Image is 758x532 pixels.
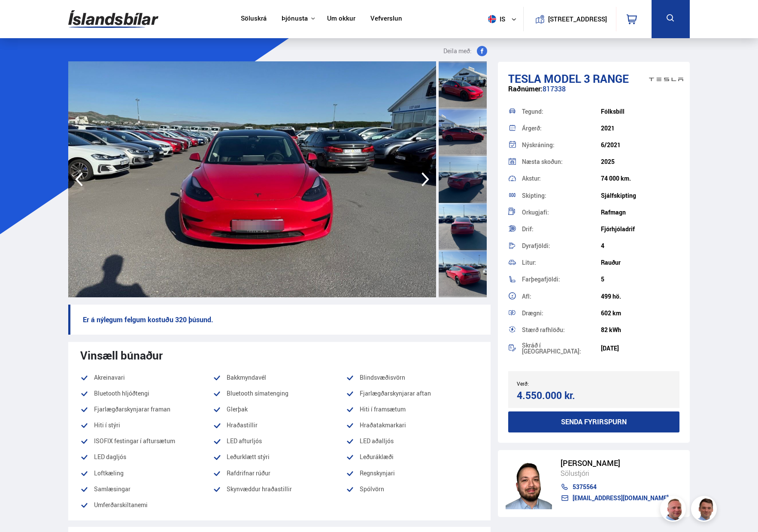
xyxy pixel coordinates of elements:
div: Fólksbíll [601,108,679,115]
li: Leðuráklæði [346,452,479,462]
div: Dyrafjöldi: [522,243,600,249]
a: 5375564 [561,484,669,490]
div: 4 [601,242,679,249]
div: Rauður [601,259,679,266]
div: 2021 [601,125,679,132]
div: Afl: [522,293,600,299]
div: Drægni: [522,310,600,316]
div: Skráð í [GEOGRAPHIC_DATA]: [522,342,600,354]
button: Deila með: [440,46,491,56]
li: LED afturljós [213,436,346,446]
button: Senda fyrirspurn [508,411,679,432]
div: 602 km [601,310,679,317]
span: Deila með: [443,46,472,56]
li: Blindsvæðisvörn [346,372,479,383]
div: Vinsæll búnaður [80,349,479,362]
div: Stærð rafhlöðu: [522,327,600,333]
button: [STREET_ADDRESS] [551,15,603,23]
div: Verð: [517,381,594,387]
div: Skipting: [522,193,600,199]
li: Leðurklætt stýri [213,452,346,462]
div: Rafmagn [601,209,679,216]
li: Rafdrifnar rúður [213,468,346,478]
div: 499 hö. [601,293,679,300]
li: Bluetooth hljóðtengi [80,388,213,399]
li: LED dagljós [80,452,213,462]
li: Akreinavari [80,372,213,383]
img: brand logo [649,66,683,93]
div: Farþegafjöldi: [522,276,600,282]
li: Glerþak [213,404,346,414]
li: Hraðatakmarkari [346,420,479,430]
li: LED aðalljós [346,436,479,446]
div: Sjálfskipting [601,192,679,199]
img: nhp88E3Fdnt1Opn2.png [506,458,552,509]
div: Sölustjóri [561,468,669,479]
div: Nýskráning: [522,142,600,148]
img: siFngHWaQ9KaOqBr.png [661,497,687,523]
span: is [485,15,506,23]
div: 5 [601,276,679,283]
li: ISOFIX festingar í aftursætum [80,436,213,446]
li: Regnskynjari [346,468,479,478]
img: 3522045.jpeg [68,61,436,297]
a: Vefverslun [370,15,402,24]
div: Drif: [522,226,600,232]
div: 6/2021 [601,142,679,148]
button: is [485,6,523,32]
a: [STREET_ADDRESS] [528,7,612,31]
div: Orkugjafi: [522,209,600,215]
li: Hiti í stýri [80,420,213,430]
div: 82 kWh [601,326,679,333]
span: Tesla [508,71,541,86]
p: Er á nýlegum felgum kostuðu 320 þúsund. [68,305,491,335]
li: Skynvæddur hraðastillir [213,484,346,494]
div: [PERSON_NAME] [561,459,669,468]
li: Fjarlægðarskynjarar aftan [346,388,479,399]
div: 74 000 km. [601,175,679,182]
li: Loftkæling [80,468,213,478]
div: 2025 [601,158,679,165]
img: FbJEzSuNWCJXmdc-.webp [692,497,718,523]
img: G0Ugv5HjCgRt.svg [68,5,158,33]
li: Fjarlægðarskynjarar framan [80,404,213,414]
div: Næsta skoðun: [522,159,600,165]
div: Akstur: [522,175,600,181]
a: Um okkur [327,15,355,24]
li: Samlæsingar [80,484,213,494]
div: Tegund: [522,109,600,115]
div: 4.550.000 kr. [517,390,591,401]
button: Opna LiveChat spjallviðmót [7,3,33,29]
li: Bluetooth símatenging [213,388,346,399]
li: Hiti í framsætum [346,404,479,414]
div: Fjórhjóladrif [601,226,679,233]
a: [EMAIL_ADDRESS][DOMAIN_NAME] [561,495,669,502]
img: svg+xml;base64,PHN2ZyB4bWxucz0iaHR0cDovL3d3dy53My5vcmcvMjAwMC9zdmciIHdpZHRoPSI1MTIiIGhlaWdodD0iNT... [488,15,496,23]
a: Söluskrá [241,15,267,24]
div: Árgerð: [522,125,600,131]
li: Umferðarskiltanemi [80,500,213,510]
li: Bakkmyndavél [213,372,346,383]
button: Þjónusta [282,15,308,23]
div: Litur: [522,260,600,266]
li: Spólvörn [346,484,479,494]
div: [DATE] [601,345,679,352]
span: Raðnúmer: [508,84,543,94]
li: Hraðastillir [213,420,346,430]
div: 817338 [508,85,679,102]
span: Model 3 RANGE [544,71,629,86]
